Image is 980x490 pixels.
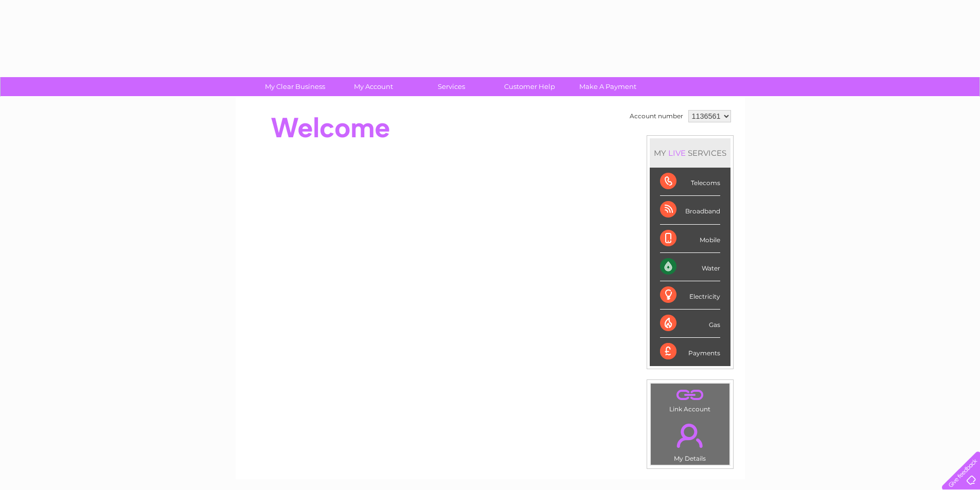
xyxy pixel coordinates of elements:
a: . [653,386,727,404]
td: My Details [650,415,730,465]
div: Broadband [660,196,720,224]
a: Make A Payment [565,77,650,96]
div: Water [660,253,720,281]
div: LIVE [666,148,688,158]
div: Electricity [660,281,720,310]
a: Services [409,77,494,96]
div: Mobile [660,225,720,253]
td: Link Account [650,383,730,415]
div: Payments [660,338,720,366]
a: Customer Help [487,77,572,96]
a: My Account [331,77,416,96]
td: Account number [627,107,686,125]
a: . [653,418,727,453]
a: My Clear Business [253,77,337,96]
div: MY SERVICES [650,138,730,168]
div: Gas [660,310,720,338]
div: Telecoms [660,168,720,196]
